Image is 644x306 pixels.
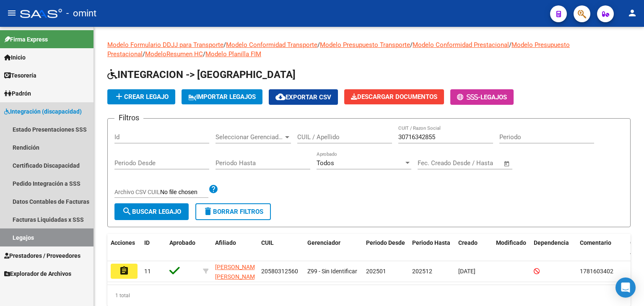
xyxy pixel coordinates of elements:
[205,50,261,58] a: Modelo Planilla FIM
[366,239,405,246] span: Periodo Desde
[7,8,17,18] mat-icon: menu
[114,112,143,124] h3: Filtros
[4,107,82,116] span: Integración (discapacidad)
[307,268,357,275] span: Z99 - Sin Identificar
[107,40,631,306] div: / / / / / /
[275,93,331,101] span: Exportar CSV
[366,268,386,275] span: 202501
[144,239,150,246] span: ID
[4,35,48,44] span: Firma Express
[304,234,363,262] datatable-header-cell: Gerenciador
[107,89,175,104] button: Crear Legajo
[502,159,512,169] button: Open calendar
[534,239,569,246] span: Dependencia
[203,206,213,216] mat-icon: delete
[351,93,437,101] span: Descargar Documentos
[144,268,151,275] span: 11
[275,92,286,102] mat-icon: cloud_download
[344,89,444,104] button: Descargar Documentos
[66,4,96,23] span: - omint
[107,234,141,262] datatable-header-cell: Acciones
[4,269,71,278] span: Explorador de Archivos
[457,93,480,101] span: -
[413,41,509,49] a: Modelo Conformidad Prestacional
[119,266,129,276] mat-icon: assignment
[122,206,132,216] mat-icon: search
[160,189,208,196] input: Archivo CSV CUIL
[258,234,304,262] datatable-header-cell: CUIL
[107,41,223,49] a: Modelo Formulario DDJJ para Transporte
[4,89,31,98] span: Padrón
[114,203,189,220] button: Buscar Legajo
[458,268,475,275] span: [DATE]
[261,239,274,246] span: CUIL
[418,159,452,167] input: Fecha inicio
[215,264,260,280] span: [PERSON_NAME] [PERSON_NAME]
[114,91,124,101] mat-icon: add
[496,239,526,246] span: Modificado
[493,234,530,262] datatable-header-cell: Modificado
[317,159,334,167] span: Todos
[363,234,409,262] datatable-header-cell: Periodo Desde
[208,184,218,194] mat-icon: help
[580,268,613,275] span: 1781603402
[412,239,450,246] span: Periodo Hasta
[141,234,166,262] datatable-header-cell: ID
[107,285,631,306] div: 1 total
[480,93,507,101] span: Legajos
[182,89,262,104] button: IMPORTAR LEGAJOS
[188,93,256,101] span: IMPORTAR LEGAJOS
[107,69,296,80] span: INTEGRACION -> [GEOGRAPHIC_DATA]
[450,89,514,105] button: -Legajos
[455,234,493,262] datatable-header-cell: Creado
[122,208,181,215] span: Buscar Legajo
[4,251,80,260] span: Prestadores / Proveedores
[459,159,500,167] input: Fecha fin
[409,234,455,262] datatable-header-cell: Periodo Hasta
[320,41,410,49] a: Modelo Presupuesto Transporte
[576,234,627,262] datatable-header-cell: Comentario
[269,89,338,105] button: Exportar CSV
[166,234,200,262] datatable-header-cell: Aprobado
[114,189,160,195] span: Archivo CSV CUIL
[627,8,637,18] mat-icon: person
[307,239,340,246] span: Gerenciador
[216,133,283,141] span: Seleccionar Gerenciador
[530,234,576,262] datatable-header-cell: Dependencia
[145,50,203,58] a: ModeloResumen HC
[111,239,135,246] span: Acciones
[203,208,263,215] span: Borrar Filtros
[458,239,478,246] span: Creado
[412,268,432,275] span: 202512
[212,234,258,262] datatable-header-cell: Afiliado
[215,239,236,246] span: Afiliado
[261,268,298,275] span: 20580312560
[195,203,271,220] button: Borrar Filtros
[4,71,36,80] span: Tesorería
[114,93,169,101] span: Crear Legajo
[169,239,195,246] span: Aprobado
[226,41,317,49] a: Modelo Conformidad Transporte
[615,277,636,298] div: Open Intercom Messenger
[580,239,611,246] span: Comentario
[4,53,26,62] span: Inicio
